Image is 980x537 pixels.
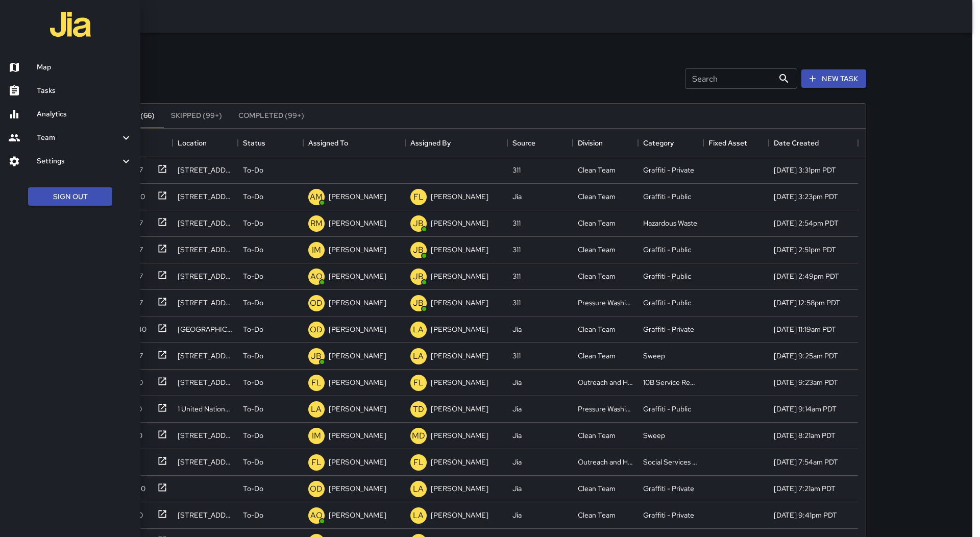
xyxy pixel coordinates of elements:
h6: Map [37,62,132,73]
button: Sign Out [28,187,112,206]
h6: Analytics [37,109,132,120]
img: jia-logo [50,4,91,45]
h6: Settings [37,156,120,167]
h6: Tasks [37,85,132,96]
h6: Team [37,132,120,143]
